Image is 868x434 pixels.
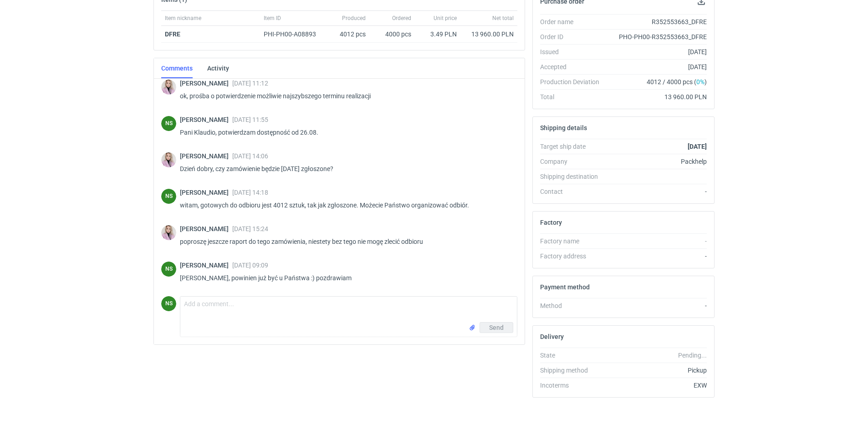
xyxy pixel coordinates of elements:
[232,116,268,123] span: [DATE] 11:55
[540,219,562,226] h2: Factory
[464,30,514,39] div: 13 960.00 PLN
[161,296,176,311] div: Natalia Stępak
[165,30,180,38] a: DFRE
[540,366,607,375] div: Shipping method
[180,236,510,247] p: poproszę jeszcze raport do tego zamówienia, niestety bez tego nie mogę zlecić odbioru
[161,296,176,311] figcaption: NS
[180,116,232,123] span: [PERSON_NAME]
[180,200,510,211] p: witam, gotowych do odbioru jest 4012 sztuk, tak jak zgłoszone. Możecie Państwo organizować odbiór.
[480,322,513,333] button: Send
[232,225,268,232] span: [DATE] 15:24
[688,143,707,150] strong: [DATE]
[696,78,705,86] span: 0%
[540,351,607,360] div: State
[232,152,268,160] span: [DATE] 14:06
[161,262,176,277] div: Natalia Stępak
[161,116,176,131] div: Natalia Stępak
[540,172,607,181] div: Shipping destination
[607,187,707,196] div: -
[540,187,607,196] div: Contact
[161,152,176,167] img: Klaudia Wiśniewska
[264,30,325,39] div: PHI-PH00-A08893
[232,189,268,196] span: [DATE] 14:18
[161,116,176,131] figcaption: NS
[607,157,707,166] div: Packhelp
[607,381,707,390] div: EXW
[607,47,707,56] div: [DATE]
[678,352,707,359] em: Pending...
[607,237,707,246] div: -
[540,237,607,246] div: Factory name
[232,262,268,269] span: [DATE] 09:09
[180,80,232,87] span: [PERSON_NAME]
[161,189,176,204] div: Natalia Stępak
[540,92,607,101] div: Total
[540,252,607,261] div: Factory address
[264,15,281,22] span: Item ID
[161,225,176,240] img: Klaudia Wiśniewska
[607,92,707,101] div: 13 960.00 PLN
[180,91,510,101] p: ok, prośba o potwierdzenie możliwie najszybszego terminu realizacji
[180,225,232,232] span: [PERSON_NAME]
[180,152,232,160] span: [PERSON_NAME]
[540,157,607,166] div: Company
[540,301,607,310] div: Method
[492,15,514,22] span: Net total
[540,124,587,131] h2: Shipping details
[540,142,607,151] div: Target ship date
[607,62,707,71] div: [DATE]
[540,283,590,291] h2: Payment method
[180,127,510,138] p: Pani Klaudio, potwierdzam dostępność od 26.08.
[161,80,176,95] img: Klaudia Wiśniewska
[419,30,457,39] div: 3.49 PLN
[647,77,707,86] span: 4012 / 4000 pcs ( )
[180,262,232,269] span: [PERSON_NAME]
[540,77,607,86] div: Production Deviation
[369,26,415,43] div: 4000 pcs
[434,15,457,22] span: Unit price
[165,15,201,22] span: Item nickname
[540,47,607,56] div: Issued
[540,62,607,71] div: Accepted
[161,262,176,277] figcaption: NS
[540,333,564,340] h2: Delivery
[180,189,232,196] span: [PERSON_NAME]
[161,189,176,204] figcaption: NS
[392,15,411,22] span: Ordered
[180,163,510,174] p: Dzień dobry, czy zamówienie będzie [DATE] zgłoszone?
[607,301,707,310] div: -
[607,32,707,41] div: PHO-PH00-R352553663_DFRE
[540,32,607,41] div: Order ID
[328,26,369,43] div: 4012 pcs
[342,15,366,22] span: Produced
[607,17,707,26] div: R352553663_DFRE
[607,252,707,261] div: -
[607,366,707,375] div: Pickup
[180,273,510,283] p: [PERSON_NAME], powinien już być u Państwa :) pozdrawiam
[161,58,193,78] a: Comments
[489,324,504,331] span: Send
[232,80,268,87] span: [DATE] 11:12
[540,381,607,390] div: Incoterms
[207,58,229,78] a: Activity
[540,17,607,26] div: Order name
